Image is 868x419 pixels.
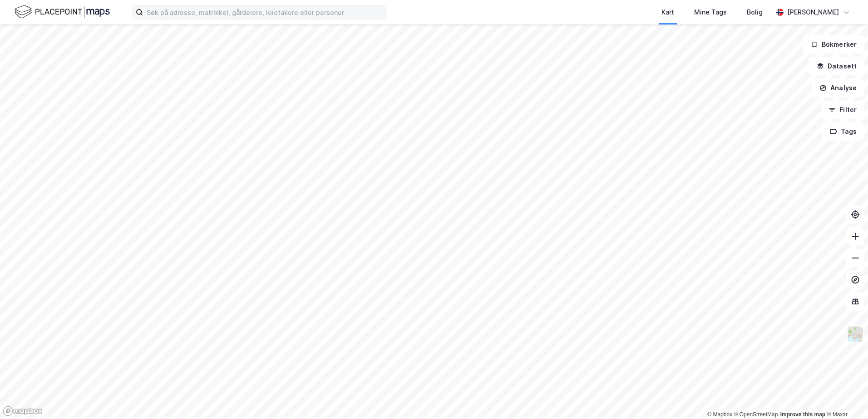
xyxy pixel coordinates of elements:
input: Søk på adresse, matrikkel, gårdeiere, leietakere eller personer [143,5,385,19]
div: Kart [661,7,674,18]
iframe: Chat Widget [823,375,868,419]
div: Bolig [747,7,763,18]
div: Mine Tags [694,7,727,18]
img: logo.f888ab2527a4732fd821a326f86c7f29.svg [15,4,110,20]
div: [PERSON_NAME] [787,7,839,18]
